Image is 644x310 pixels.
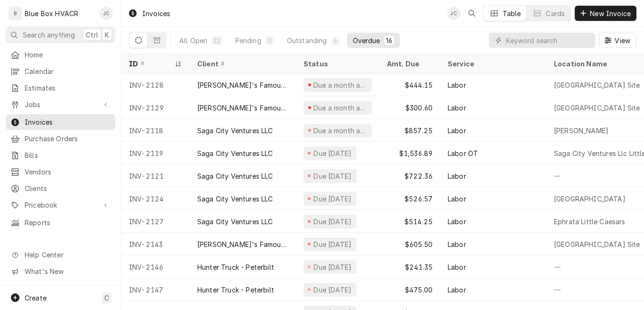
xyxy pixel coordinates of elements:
[287,36,327,46] div: Outstanding
[25,134,110,144] span: Purchase Orders
[554,80,640,90] div: [GEOGRAPHIC_DATA] Site
[448,194,466,204] div: Labor
[313,80,368,90] div: Due a month ago
[448,148,478,158] div: Labor OT
[25,266,110,276] span: What's New
[448,126,466,136] div: Labor
[25,66,110,76] span: Calendar
[25,150,110,160] span: Bills
[129,59,173,69] div: ID
[588,9,633,18] span: New Invoice
[121,255,190,278] div: INV-2146
[23,30,75,40] span: Search anything
[379,187,440,210] div: $526.57
[9,7,22,20] div: B
[503,9,521,18] div: Table
[197,148,273,158] div: Saga City Ventures LLC
[121,96,190,119] div: INV-2129
[235,36,261,46] div: Pending
[554,194,626,204] div: [GEOGRAPHIC_DATA]
[6,27,115,43] button: Search anythingCtrlK
[379,142,440,164] div: $1,536.89
[179,36,207,46] div: All Open
[379,119,440,142] div: $857.25
[121,142,190,164] div: INV-2119
[25,167,110,177] span: Vendors
[6,64,115,79] a: Calendar
[197,126,273,136] div: Saga City Ventures LLC
[6,97,115,112] a: Go to Jobs
[6,164,115,180] a: Vendors
[25,294,46,302] span: Create
[121,233,190,255] div: INV-2143
[86,30,98,40] span: Ctrl
[575,6,636,21] button: New Invoice
[197,285,274,295] div: Hunter Truck - Peterbilt
[313,103,368,113] div: Due a month ago
[121,210,190,233] div: INV-2127
[100,7,113,20] div: Josh Canfield's Avatar
[6,47,115,63] a: Home
[25,117,110,127] span: Invoices
[506,33,590,48] input: Keyword search
[554,239,640,249] div: [GEOGRAPHIC_DATA] Site
[447,7,460,20] div: JC
[25,100,96,109] span: Jobs
[448,217,466,227] div: Labor
[25,50,110,60] span: Home
[379,96,440,119] div: $300.60
[6,197,115,213] a: Go to Pricebook
[554,217,626,227] div: Ephrata Little Caesars
[25,200,96,210] span: Pricebook
[353,36,380,46] div: Overdue
[25,9,78,18] div: Blue Box HVACR
[197,239,288,249] div: [PERSON_NAME]'s Famous Cheesesteaks
[197,194,273,204] div: Saga City Ventures LLC
[197,262,274,272] div: Hunter Truck - Peterbilt
[313,239,353,249] div: Due [DATE]
[379,210,440,233] div: $514.25
[313,148,353,158] div: Due [DATE]
[448,285,466,295] div: Labor
[313,126,368,136] div: Due a month ago
[6,181,115,196] a: Clients
[313,262,353,272] div: Due [DATE]
[121,187,190,210] div: INV-2124
[379,164,440,187] div: $722.36
[25,183,110,193] span: Clients
[599,33,636,48] button: View
[448,171,466,181] div: Labor
[197,171,273,181] div: Saga City Ventures LLC
[379,233,440,255] div: $605.50
[448,103,466,113] div: Labor
[25,250,110,260] span: Help Center
[448,59,537,69] div: Service
[313,285,353,295] div: Due [DATE]
[447,7,460,20] div: Josh Canfield's Avatar
[464,6,479,21] button: Open search
[6,80,115,96] a: Estimates
[6,114,115,130] a: Invoices
[386,36,392,46] div: 16
[554,126,608,136] div: [PERSON_NAME]
[25,83,110,93] span: Estimates
[333,36,339,46] div: 6
[213,36,221,46] div: 22
[100,7,113,20] div: JC
[6,131,115,146] a: Purchase Orders
[121,73,190,96] div: INV-2128
[267,36,273,46] div: 0
[104,293,109,303] span: C
[304,59,370,69] div: Status
[448,80,466,90] div: Labor
[6,247,115,263] a: Go to Help Center
[379,73,440,96] div: $444.15
[6,215,115,230] a: Reports
[105,30,109,40] span: K
[197,59,286,69] div: Client
[313,194,353,204] div: Due [DATE]
[613,36,632,46] span: View
[313,217,353,227] div: Due [DATE]
[379,278,440,301] div: $475.00
[6,264,115,279] a: Go to What's New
